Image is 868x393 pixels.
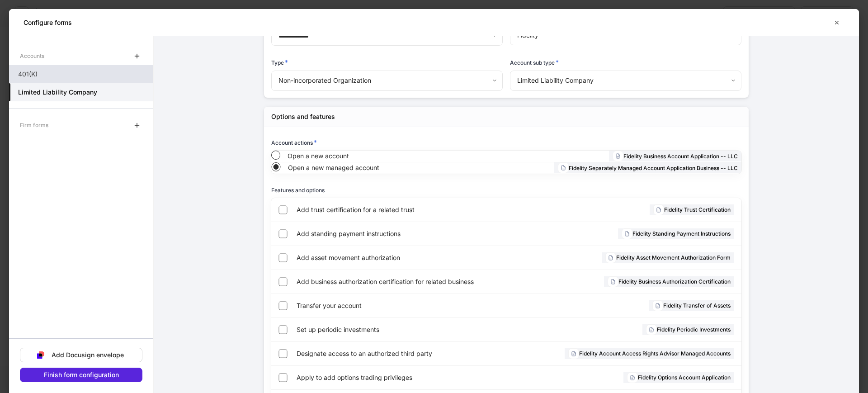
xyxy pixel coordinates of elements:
span: Transfer your account [297,301,498,310]
a: Limited Liability Company [9,83,153,101]
span: Set up periodic investments [297,325,504,334]
h6: Type [271,58,288,67]
div: Options and features [271,112,335,121]
span: Add business authorization certification for related business [297,277,532,286]
h6: Fidelity Asset Movement Authorization Form [616,253,731,262]
h6: Fidelity Trust Certification [664,205,731,214]
span: Add trust certification for a related trust [297,205,525,214]
span: Add standing payment instructions [297,229,502,238]
div: Non-incorporated Organization [271,71,502,90]
button: Finish form configuration [20,368,142,382]
div: Add Docusign envelope [52,352,124,358]
h6: Fidelity Periodic Investments [657,325,731,334]
h6: Features and options [271,186,325,194]
div: Firm forms [20,117,48,133]
p: 401(K) [18,70,38,79]
span: Apply to add options trading privileges [297,373,511,382]
span: Designate access to an authorized third party [297,349,491,358]
span: Open a new managed account [288,163,379,172]
div: Limited Liability Company [510,71,741,90]
h6: Account sub type [510,58,559,67]
h6: Fidelity Options Account Application [638,373,731,382]
h5: Limited Liability Company [18,88,97,97]
span: Add asset movement authorization [297,253,494,262]
a: 401(K) [9,65,153,83]
h6: Fidelity Transfer of Assets [663,301,731,310]
div: Finish form configuration [44,372,119,378]
h6: Fidelity Standing Payment Instructions [632,229,731,238]
button: Add Docusign envelope [20,348,142,362]
div: Fidelity Separately Managed Account Application Business -- LLC [554,162,741,173]
h6: Account actions [271,138,317,147]
div: Fidelity Business Account Application -- LLC [609,151,741,161]
h6: Fidelity Business Authorization Certification [618,277,731,286]
h5: Configure forms [24,18,72,27]
div: Accounts [20,48,44,64]
h6: Fidelity Account Access Rights Advisor Managed Accounts [579,349,731,358]
span: Open a new account [288,152,349,161]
